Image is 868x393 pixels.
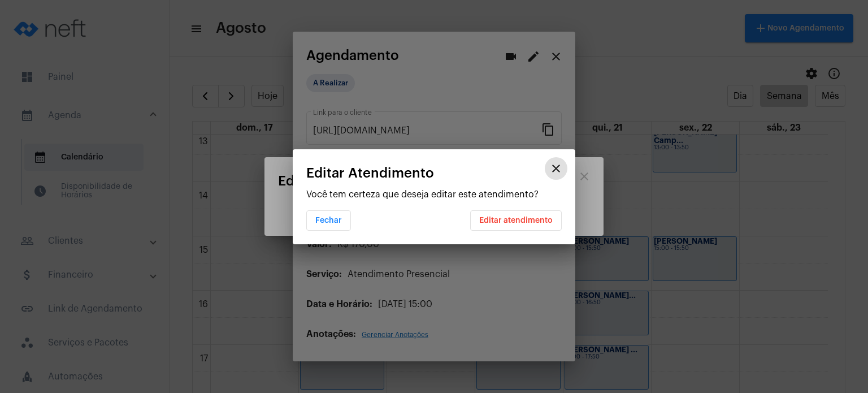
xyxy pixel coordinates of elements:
[549,162,563,175] mat-icon: close
[315,217,342,224] span: Fechar
[306,166,434,180] span: Editar Atendimento
[306,189,562,200] p: Você tem certeza que deseja editar este atendimento?
[479,217,553,224] span: Editar atendimento
[306,210,351,231] button: Fechar
[470,210,562,231] button: Editar atendimento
